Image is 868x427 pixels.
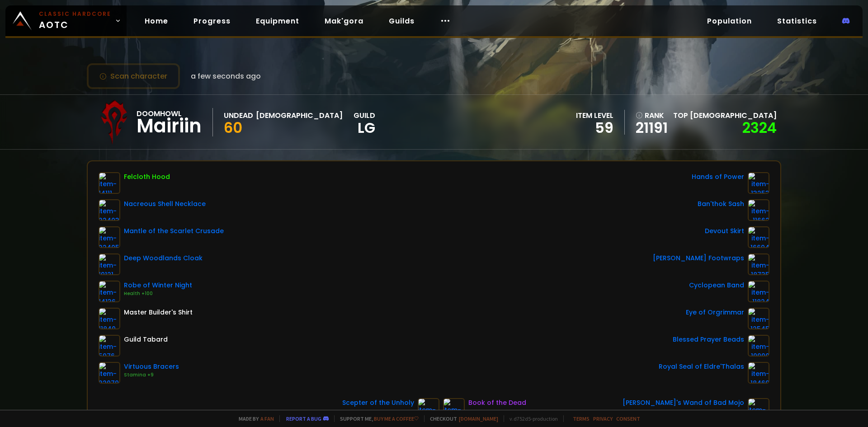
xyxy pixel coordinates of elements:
img: item-22408 [748,398,769,420]
div: Deep Woodlands Cloak [124,253,203,263]
a: Population [700,12,759,30]
img: item-5976 [99,335,120,357]
img: item-19121 [99,253,120,275]
div: Devout Skirt [705,226,744,236]
a: Guilds [382,12,422,30]
div: Mantle of the Scarlet Crusade [124,226,224,236]
span: v. d752d5 - production [504,415,558,422]
a: Privacy [593,415,613,422]
img: item-13353 [443,398,465,420]
a: [DOMAIN_NAME] [459,415,498,422]
img: item-18469 [748,362,769,384]
div: Health +100 [124,290,192,297]
span: 60 [224,117,242,138]
div: Book of the Dead [468,398,526,408]
img: item-11662 [748,199,769,221]
div: Guild Tabard [124,335,168,344]
img: item-22405 [99,226,120,248]
a: 2324 [742,117,777,138]
span: Checkout [424,415,498,422]
img: item-11840 [99,308,120,329]
span: a few seconds ago [191,70,261,82]
div: [PERSON_NAME]'s Wand of Bad Mojo [623,398,744,408]
div: guild [354,110,375,135]
div: Royal Seal of Eldre'Thalas [659,362,744,371]
img: item-13253 [748,172,769,194]
img: item-14111 [99,172,120,194]
a: Classic HardcoreAOTC [5,5,127,36]
span: [DEMOGRAPHIC_DATA] [690,110,777,121]
div: Mairiin [137,119,202,133]
a: Progress [186,12,238,30]
a: Mak'gora [317,12,371,30]
div: Nacreous Shell Necklace [124,199,206,209]
div: Master Builder's Shirt [124,308,193,317]
div: Cyclopean Band [689,281,744,290]
img: item-22403 [99,199,120,221]
img: item-14136 [99,281,120,302]
div: rank [636,110,668,121]
a: a fan [260,415,274,422]
small: Classic Hardcore [39,10,111,18]
div: Stamina +9 [124,371,179,379]
div: Blessed Prayer Beads [673,335,744,344]
img: item-18735 [748,253,769,275]
img: item-12545 [748,308,769,329]
div: Undead [224,110,253,121]
img: item-16694 [748,226,769,248]
span: LG [354,121,375,135]
button: Scan character [87,63,180,89]
img: item-22079 [99,362,120,384]
div: [PERSON_NAME] Footwraps [653,253,744,263]
img: item-13349 [418,398,439,420]
a: Equipment [249,12,307,30]
div: [DEMOGRAPHIC_DATA] [256,110,343,121]
div: 59 [576,121,613,135]
img: item-19990 [748,335,769,357]
a: Buy me a coffee [374,415,419,422]
div: Robe of Winter Night [124,281,192,290]
span: Support me, [334,415,419,422]
div: Eye of Orgrimmar [686,308,744,317]
div: Ban'thok Sash [698,199,744,209]
div: item level [576,110,613,121]
div: Scepter of the Unholy [342,398,414,408]
div: Virtuous Bracers [124,362,179,371]
a: Home [137,12,175,30]
span: Made by [233,415,274,422]
a: Report a bug [286,415,321,422]
a: Consent [616,415,640,422]
a: 21191 [636,121,668,135]
div: Hands of Power [692,172,744,182]
a: Terms [573,415,590,422]
a: Statistics [770,12,824,30]
div: Top [673,110,777,121]
div: Felcloth Hood [124,172,170,182]
img: item-11824 [748,281,769,302]
span: AOTC [39,10,111,32]
div: Doomhowl [137,108,202,119]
